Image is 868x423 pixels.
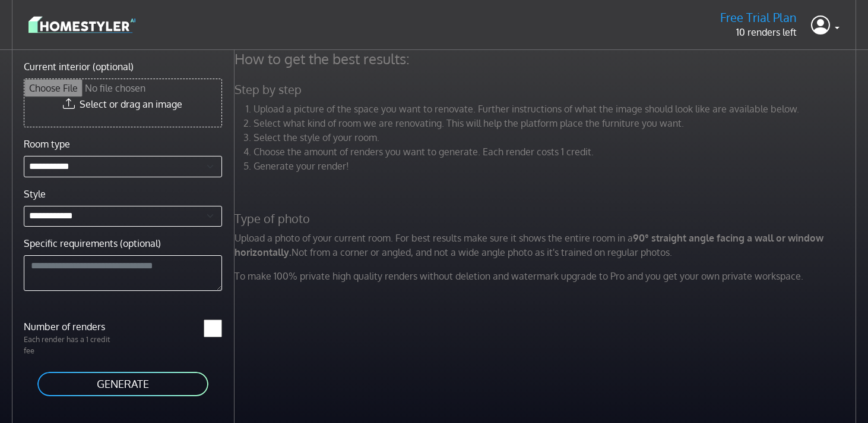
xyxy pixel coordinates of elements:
[24,236,161,250] label: Specific requirements (optional)
[227,211,866,226] h5: Type of photo
[720,10,797,25] h5: Free Trial Plan
[254,145,859,159] li: Choose the amount of renders you want to generate. Each render costs 1 credit.
[24,59,134,74] label: Current interior (optional)
[720,25,797,39] p: 10 renders left
[227,231,866,259] p: Upload a photo of your current room. For best results make sure it shows the entire room in a Not...
[254,116,859,130] li: Select what kind of room we are renovating. This will help the platform place the furniture you w...
[17,319,123,334] label: Number of renders
[227,82,866,97] h5: Step by step
[254,130,859,145] li: Select the style of your room.
[24,137,70,151] label: Room type
[36,371,210,397] button: GENERATE
[17,334,123,356] p: Each render has a 1 credit fee
[254,102,859,116] li: Upload a picture of the space you want to renovate. Further instructions of what the image should...
[227,269,866,283] p: To make 100% private high quality renders without deletion and watermark upgrade to Pro and you g...
[254,159,859,173] li: Generate your render!
[227,50,866,68] h4: How to get the best results:
[24,187,46,201] label: Style
[28,14,135,35] img: logo-3de290ba35641baa71223ecac5eacb59cb85b4c7fdf211dc9aaecaaee71ea2f8.svg
[235,232,823,258] strong: 90° straight angle facing a wall or window horizontally.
